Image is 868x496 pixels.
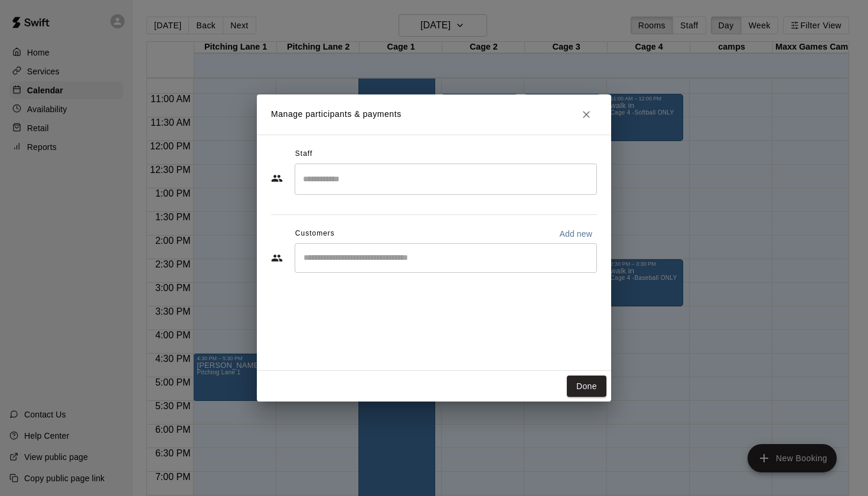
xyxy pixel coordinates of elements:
[295,224,335,243] span: Customers
[554,224,597,243] button: Add new
[271,172,283,184] svg: Staff
[567,376,606,397] button: Done
[559,228,592,240] p: Add new
[295,145,312,164] span: Staff
[295,243,597,273] div: Start typing to search customers...
[271,108,402,120] p: Manage participants & payments
[295,164,597,195] div: Search staff
[576,104,597,125] button: Close
[271,252,283,264] svg: Customers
